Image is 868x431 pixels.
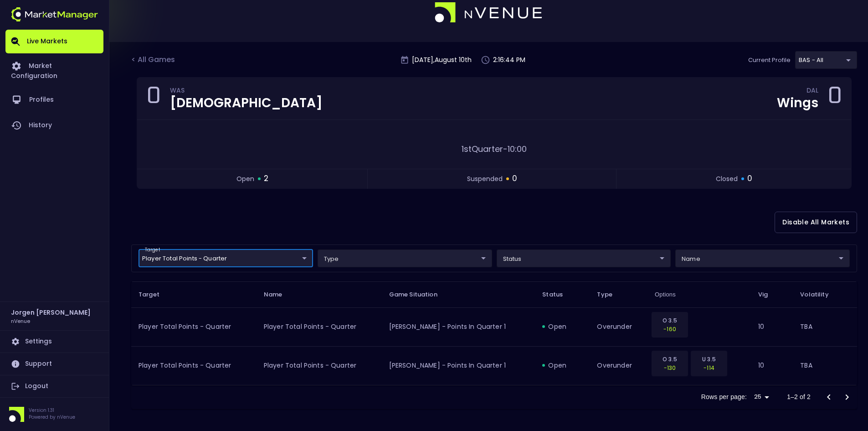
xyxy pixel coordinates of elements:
[775,212,857,233] button: Disable All Markets
[257,346,382,385] td: Player Total Points - Quarter
[493,55,525,65] p: 2:16:44 PM
[11,317,30,324] h3: nVenue
[697,355,721,363] p: U 3.5
[5,375,103,397] a: Logout
[29,407,75,414] p: Version 1.31
[389,291,449,299] span: Game Situation
[512,173,517,185] span: 0
[750,390,772,404] div: 25
[5,353,103,375] a: Support
[5,30,103,53] a: Live Markets
[139,249,313,267] div: target
[800,291,840,299] span: Volatility
[795,51,857,69] div: target
[675,249,850,267] div: target
[462,143,503,155] span: 1st Quarter
[146,85,161,112] div: 0
[170,97,323,109] div: [DEMOGRAPHIC_DATA]
[793,346,857,385] td: TBA
[131,281,857,385] table: collapsible table
[777,97,818,109] div: Wings
[542,361,582,370] div: open
[131,307,257,346] td: Player Total Points - Quarter
[590,346,647,385] td: overunder
[793,307,857,346] td: TBA
[5,331,103,353] a: Settings
[748,56,791,65] p: Current Profile
[542,322,582,331] div: open
[5,87,103,113] a: Profiles
[11,7,98,21] img: logo
[467,174,503,184] span: suspended
[751,307,793,346] td: 10
[657,325,682,333] p: -160
[751,346,793,385] td: 10
[503,143,508,155] span: -
[497,249,671,267] div: target
[131,54,177,66] div: < All Games
[264,291,294,299] span: Name
[5,113,103,138] a: History
[435,2,543,23] img: logo
[131,346,257,385] td: Player Total Points - Quarter
[542,291,575,299] span: Status
[701,392,747,401] p: Rows per page:
[806,88,818,95] div: DAL
[508,143,527,155] span: 10:00
[657,355,682,363] p: O 3.5
[264,173,268,185] span: 2
[697,363,721,372] p: -114
[787,392,811,401] p: 1–2 of 2
[382,307,535,346] td: [PERSON_NAME] - Points in Quarter 1
[139,291,171,299] span: Target
[5,407,103,422] div: Version 1.31Powered by nVenue
[716,174,738,184] span: closed
[11,307,91,317] h2: Jorgen [PERSON_NAME]
[597,291,624,299] span: Type
[827,85,842,112] div: 0
[412,55,472,65] p: [DATE] , August 10 th
[758,291,780,299] span: Vig
[257,307,382,346] td: Player Total Points - Quarter
[170,88,323,95] div: WAS
[318,249,492,267] div: target
[590,307,647,346] td: overunder
[236,174,254,184] span: open
[145,247,160,253] label: target
[657,316,682,325] p: O 3.5
[5,53,103,87] a: Market Configuration
[29,414,75,421] p: Powered by nVenue
[382,346,535,385] td: [PERSON_NAME] - Points in Quarter 1
[647,281,751,307] th: Options
[657,363,682,372] p: -130
[747,173,752,185] span: 0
